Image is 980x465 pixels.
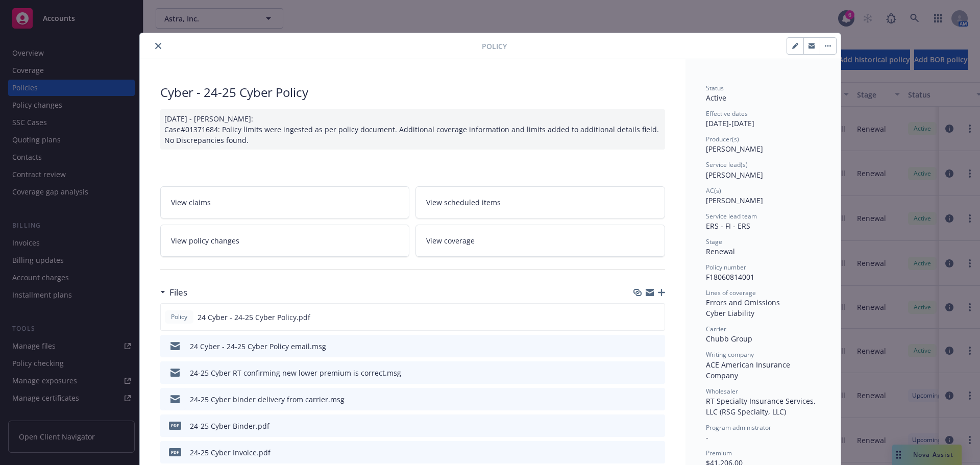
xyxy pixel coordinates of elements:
span: View policy changes [171,235,239,246]
div: 24 Cyber - 24-25 Cyber Policy email.msg [190,341,326,352]
span: ERS - FI - ERS [706,221,750,231]
button: preview file [652,341,661,352]
div: Files [160,286,187,299]
button: download file [635,312,643,323]
span: [PERSON_NAME] [706,195,763,205]
div: Errors and Omissions [706,297,820,308]
span: Service lead(s) [706,160,748,169]
span: Producer(s) [706,135,739,143]
div: 24-25 Cyber RT confirming new lower premium is correct.msg [190,368,401,378]
button: download file [635,341,644,352]
button: preview file [652,421,661,431]
div: Cyber - 24-25 Cyber Policy [160,84,665,101]
span: Stage [706,237,722,246]
button: preview file [652,368,661,378]
span: View coverage [426,235,475,246]
button: download file [635,394,644,405]
div: 24-25 Cyber Binder.pdf [190,421,269,431]
a: View policy changes [160,225,410,257]
button: download file [635,368,644,378]
div: 24-25 Cyber binder delivery from carrier.msg [190,394,345,405]
span: Policy [482,41,507,52]
button: preview file [651,312,660,323]
div: 24-25 Cyber Invoice.pdf [190,447,271,458]
span: F18060814001 [706,272,754,282]
span: View scheduled items [426,197,501,208]
span: Status [706,84,724,92]
span: Policy [169,312,189,322]
button: download file [635,421,644,431]
span: [PERSON_NAME] [706,144,763,154]
a: View coverage [415,225,665,257]
span: pdf [169,422,181,429]
span: - [706,432,708,442]
span: Active [706,93,726,103]
h3: Files [169,286,187,299]
div: Cyber Liability [706,308,820,319]
span: Premium [706,449,732,457]
span: View claims [171,197,211,208]
span: ACE American Insurance Company [706,360,792,380]
span: pdf [169,448,181,456]
span: Carrier [706,325,726,333]
span: Writing company [706,350,754,359]
span: [PERSON_NAME] [706,170,763,180]
span: Program administrator [706,423,771,432]
button: close [152,40,164,52]
span: Effective dates [706,109,748,118]
span: Renewal [706,247,735,256]
button: preview file [652,394,661,405]
span: Policy number [706,263,746,272]
span: AC(s) [706,186,721,195]
span: RT Specialty Insurance Services, LLC (RSG Specialty, LLC) [706,396,818,417]
button: download file [635,447,644,458]
button: preview file [652,447,661,458]
span: Service lead team [706,212,757,221]
span: Wholesaler [706,387,738,396]
span: Lines of coverage [706,288,756,297]
a: View claims [160,186,410,218]
a: View scheduled items [415,186,665,218]
span: Chubb Group [706,334,752,344]
div: [DATE] - [PERSON_NAME]: Case#01371684: Policy limits were ingested as per policy document. Additi... [160,109,665,150]
div: [DATE] - [DATE] [706,109,820,129]
span: 24 Cyber - 24-25 Cyber Policy.pdf [198,312,310,323]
